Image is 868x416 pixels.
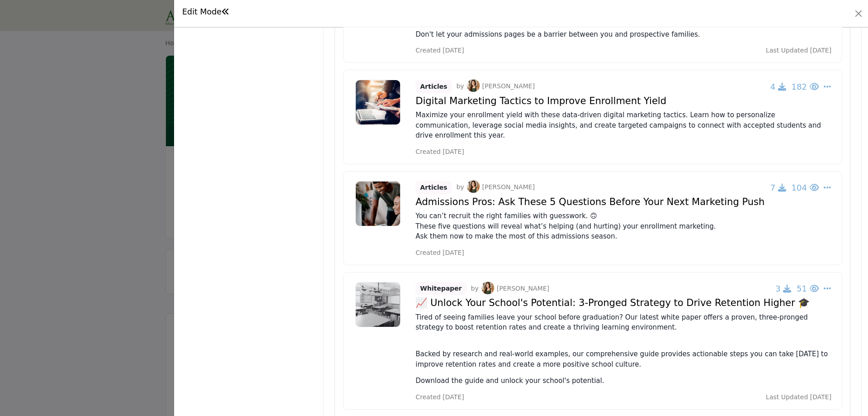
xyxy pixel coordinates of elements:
span: Whitepaper [415,282,466,295]
button: Select Dropdown Options [819,280,832,298]
h1: Edit Mode [182,7,230,17]
span: 51 [797,284,807,293]
p: Tired of seeing families leave your school before graduation? Our latest white paper offers a pro... [415,312,831,333]
span: Created [DATE] [415,147,464,157]
p: by [PERSON_NAME] [456,80,534,93]
span: Last Updated [DATE] [766,392,831,402]
span: 7 [770,183,775,192]
img: No logo [355,181,401,226]
p: Download the guide and unlock your school's potential. [415,376,831,386]
button: Select Dropdown Options [819,179,832,197]
p: by [PERSON_NAME] [471,282,549,296]
span: Articles [415,181,452,194]
span: Created [DATE] [415,248,464,258]
img: No logo [355,80,401,125]
span: Articles [415,80,452,93]
h4: Admissions Pros: Ask These 5 Questions Before Your Next Marketing Push [415,196,831,208]
span: Created [DATE] [415,46,464,55]
button: 3 [770,280,792,298]
button: Select Dropdown Options [819,77,832,96]
span: 3 [775,284,780,293]
span: 104 [792,183,807,192]
img: No logo [355,282,401,327]
span: 4 [770,82,775,91]
span: Last Updated [DATE] [766,46,831,55]
button: 51 [791,280,819,298]
img: image [481,281,495,295]
p: You can’t recruit the right families with guesswork. 🙃 These five questions will reveal what’s he... [415,211,831,242]
button: 182 [786,77,819,96]
img: image [467,180,480,193]
h4: 📈 Unlock Your School's Potential: 3-Pronged Strategy to Drive Retention Higher 🎓 [415,297,831,309]
button: Close [852,7,865,20]
p: Maximize your enrollment yield with these data-driven digital marketing tactics. Learn how to per... [415,110,831,141]
p: ⁠⁠⁠⁠⁠⁠⁠ Backed by research and real-world examples, our comprehensive guide provides actionable s... [415,339,831,370]
button: 4 [765,77,787,96]
p: by [PERSON_NAME] [456,181,534,194]
h4: Digital Marketing Tactics to Improve Enrollment Yield [415,96,831,107]
p: Don't let your admissions pages be a barrier between you and prospective families. [415,29,831,40]
span: Created [DATE] [415,392,464,402]
button: 7 [765,179,787,197]
button: 104 [786,179,819,197]
img: image [467,79,480,92]
span: 182 [792,82,807,91]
